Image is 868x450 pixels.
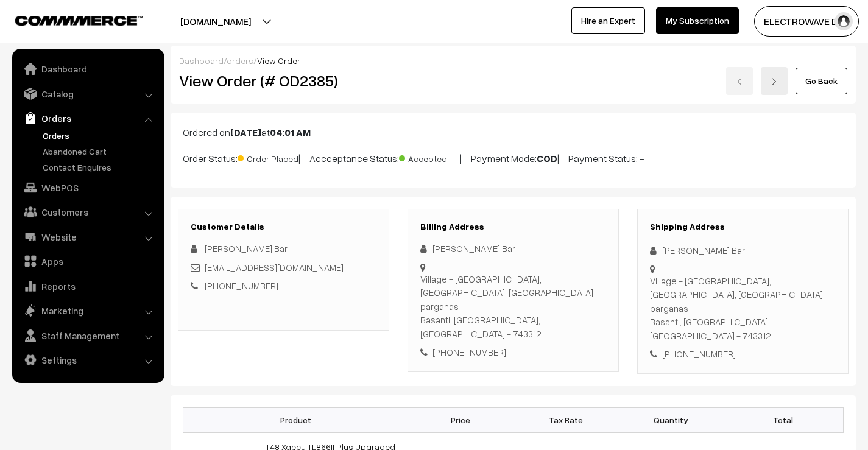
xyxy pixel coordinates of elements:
a: My Subscription [656,7,739,34]
img: right-arrow.png [771,78,778,85]
h3: Shipping Address [650,222,836,232]
a: Hire an Expert [571,7,645,34]
p: Ordered on at [183,125,844,139]
a: COMMMERCE [15,12,122,27]
a: Reports [15,275,160,297]
div: [PERSON_NAME] Bar [420,242,606,256]
th: Tax Rate [513,407,618,432]
a: Abandoned Cart [40,145,160,158]
img: user [834,12,853,30]
div: [PHONE_NUMBER] [650,347,836,361]
th: Product [183,407,409,432]
a: [PHONE_NUMBER] [205,280,278,291]
span: View Order [257,55,300,66]
button: ELECTROWAVE DE… [754,6,859,37]
span: Accepted [399,149,460,165]
a: orders [227,55,253,66]
b: COD [537,152,557,164]
img: COMMMERCE [15,16,143,25]
div: / / [179,54,847,67]
p: Order Status: | Accceptance Status: | Payment Mode: | Payment Status: - [183,149,844,166]
a: Settings [15,349,160,371]
a: Staff Management [15,325,160,346]
a: Catalog [15,83,160,105]
h3: Billing Address [420,222,606,232]
div: [PHONE_NUMBER] [420,345,606,359]
th: Total [723,407,843,432]
b: [DATE] [230,126,261,138]
a: Website [15,226,160,248]
a: Orders [15,107,160,129]
b: 04:01 AM [270,126,311,138]
span: [PERSON_NAME] Bar [205,243,288,254]
a: [EMAIL_ADDRESS][DOMAIN_NAME] [205,262,344,273]
a: Dashboard [179,55,224,66]
div: [PERSON_NAME] Bar [650,244,836,258]
th: Quantity [618,407,723,432]
a: Marketing [15,300,160,322]
span: Order Placed [238,149,298,165]
h3: Customer Details [191,222,376,232]
a: Apps [15,250,160,272]
div: Village - [GEOGRAPHIC_DATA], [GEOGRAPHIC_DATA], [GEOGRAPHIC_DATA] parganas Basanti, [GEOGRAPHIC_D... [650,274,836,343]
a: Contact Enquires [40,161,160,174]
a: Customers [15,201,160,223]
a: Dashboard [15,58,160,80]
a: Go Back [796,68,847,94]
h2: View Order (# OD2385) [179,71,390,90]
th: Price [408,407,513,432]
a: Orders [40,129,160,142]
div: Village - [GEOGRAPHIC_DATA], [GEOGRAPHIC_DATA], [GEOGRAPHIC_DATA] parganas Basanti, [GEOGRAPHIC_D... [420,272,606,341]
button: [DOMAIN_NAME] [138,6,294,37]
a: WebPOS [15,177,160,199]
